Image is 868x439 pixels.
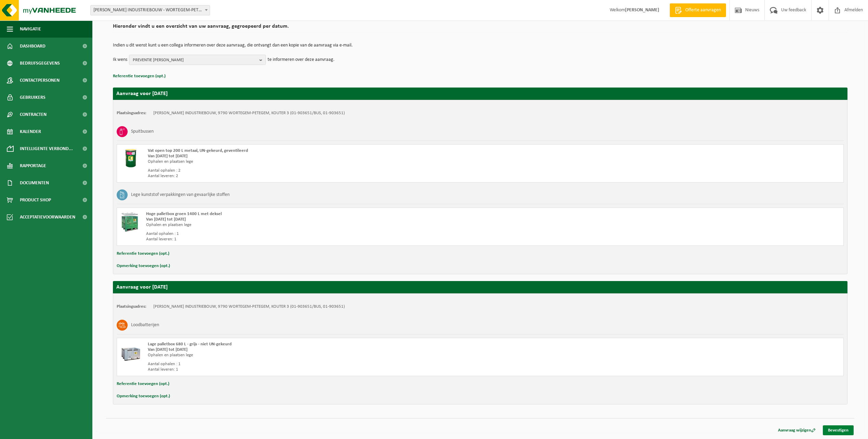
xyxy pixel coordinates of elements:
strong: [PERSON_NAME] [625,8,659,13]
span: Lage palletbox 680 L - grijs - niet UN-gekeurd [148,342,232,346]
strong: Van [DATE] tot [DATE] [148,154,187,158]
span: WILLY NAESSENS INDUSTRIEBOUW - WORTEGEM-PETEGEM [91,5,210,15]
td: [PERSON_NAME] INDUSTRIEBOUW, 9790 WORTEGEM-PETEGEM, KOUTER 3 (01-903651/BUS, 01-903651) [153,304,345,309]
p: Indien u dit wenst kunt u een collega informeren over deze aanvraag, die ontvangt dan een kopie v... [113,43,847,48]
span: Navigatie [20,21,41,38]
button: Referentie toevoegen (opt.) [113,72,166,81]
span: PREVENTIE [PERSON_NAME] [133,55,257,65]
strong: Aanvraag voor [DATE] [116,284,168,290]
span: Vat open top 200 L metaal, UN-gekeurd, geventileerd [148,148,248,153]
div: Ophalen en plaatsen lege [148,352,508,358]
button: PREVENTIE [PERSON_NAME] [129,55,266,65]
div: Aantal ophalen : 1 [148,361,508,367]
span: WILLY NAESSENS INDUSTRIEBOUW - WORTEGEM-PETEGEM [90,5,210,15]
button: Opmerking toevoegen (opt.) [117,262,170,270]
a: Bevestigen [823,425,854,435]
td: [PERSON_NAME] INDUSTRIEBOUW, 9790 WORTEGEM-PETEGEM, KOUTER 3 (01-903651/BUS, 01-903651) [153,110,345,116]
a: Aanvraag wijzigen [773,425,821,435]
span: Intelligente verbond... [20,140,73,157]
div: Aantal leveren: 1 [148,367,508,372]
span: Contactpersonen [20,72,60,89]
span: Offerte aanvragen [684,7,723,14]
h3: Lege kunststof verpakkingen van gevaarlijke stoffen [131,189,230,200]
strong: Van [DATE] tot [DATE] [148,347,187,352]
strong: Aanvraag voor [DATE] [116,91,168,96]
button: Opmerking toevoegen (opt.) [117,392,170,401]
span: Documenten [20,174,49,191]
img: PB-HB-1400-HPE-GN-11.png [120,211,139,232]
span: Bedrijfsgegevens [20,55,60,72]
h3: Spuitbussen [131,126,154,137]
span: Contracten [20,106,47,123]
span: Product Shop [20,191,51,209]
h3: Loodbatterijen [131,320,159,331]
span: Rapportage [20,157,46,174]
p: Ik wens [113,55,127,65]
img: PB-LB-0680-HPE-GY-01.png [120,342,141,362]
div: Aantal ophalen : 2 [148,168,508,173]
button: Referentie toevoegen (opt.) [117,249,169,258]
button: Referentie toevoegen (opt.) [117,380,169,388]
div: Ophalen en plaatsen lege [148,159,508,164]
span: Acceptatievoorwaarden [20,209,75,226]
span: Kalender [20,123,41,140]
span: Hoge palletbox groen 1400 L met deksel [146,212,222,216]
div: Aantal leveren: 2 [148,173,508,179]
div: Ophalen en plaatsen lege [146,222,506,228]
h2: Hieronder vindt u een overzicht van uw aanvraag, gegroepeerd per datum. [113,24,847,33]
strong: Plaatsingsadres: [117,111,146,115]
p: te informeren over deze aanvraag. [268,55,335,65]
span: Gebruikers [20,89,46,106]
a: Offerte aanvragen [670,3,726,17]
div: Aantal ophalen : 1 [146,231,506,237]
div: Aantal leveren: 1 [146,237,506,242]
strong: Van [DATE] tot [DATE] [146,217,186,222]
img: PB-OT-0200-MET-00-03.png [120,148,141,169]
span: Dashboard [20,38,46,55]
strong: Plaatsingsadres: [117,304,146,309]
